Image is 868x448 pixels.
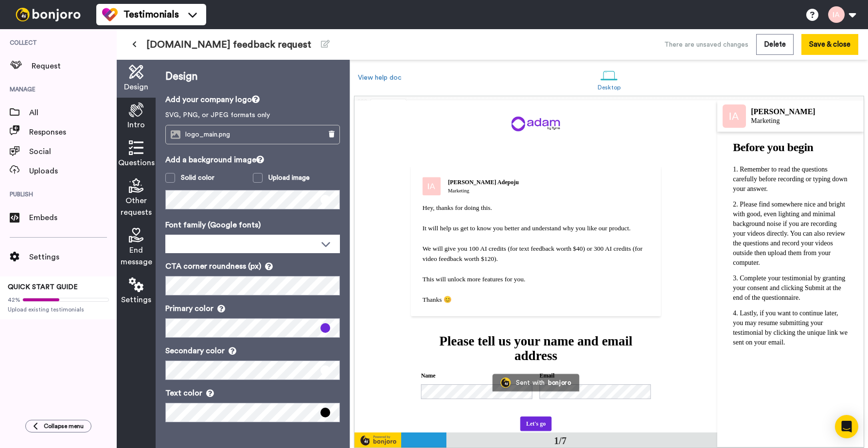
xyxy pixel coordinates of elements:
span: Settings [121,294,151,306]
span: Design [124,81,148,93]
p: Font family (Google fonts) [165,219,340,231]
span: Responses [29,126,117,138]
img: tm-color.svg [102,7,118,22]
div: Marketing [751,117,863,125]
span: We will give you 100 AI credits (for text feedback worth $40) or 300 AI credits (for video feedba... [423,245,644,262]
span: Social [29,146,117,157]
div: Sent with [516,379,545,386]
div: Please tell us your name and email address [421,334,651,363]
span: Uploads [29,165,117,177]
span: QUICK START GUIDE [8,284,78,291]
span: End message [121,244,152,268]
span: Intro [127,119,145,131]
span: 42% [8,296,20,304]
span: Request [32,60,117,72]
span: Collapse menu [44,422,84,430]
p: Add your company logo [165,94,340,105]
div: Marketing [448,187,519,194]
span: Testimonials [124,8,179,21]
span: It will help us get to know you better and understand why you like our product. [423,224,631,232]
span: Upload existing testimonials [8,306,109,313]
div: Desktop [598,84,620,91]
p: Secondary color [165,345,340,357]
p: CTA corner roundness (px) [165,260,340,272]
span: [DOMAIN_NAME] feedback request [146,38,311,52]
div: [PERSON_NAME] Adepoju [448,178,519,187]
span: Other requests [121,195,152,218]
span: Thanks 😊 [423,296,452,303]
button: Let's go [520,416,551,431]
img: 21b63063-143f-4c6d-8cc4-56492f900303 [511,116,561,132]
div: There are unsaved changes [664,40,748,50]
div: 1/7 [537,434,584,448]
img: Bonjoro Logo [500,377,511,387]
p: SVG, PNG, or JPEG formats only [165,110,340,120]
p: Design [165,69,340,84]
label: Name [421,371,436,380]
img: bj-logo-header-white.svg [12,8,85,21]
span: All [29,107,117,119]
span: Complete your testimonial by granting your consent and clicking Submit at the end of the question... [733,275,847,301]
div: bonjoro [548,379,571,386]
p: Primary color [165,303,340,314]
span: This will unlock more features for you. [423,276,526,283]
span: logo_main.png [185,131,235,139]
p: Add a background image [165,154,340,166]
button: Collapse menu [25,420,91,432]
a: Desktop [593,62,625,96]
span: Lastly, if you want to continue later, you may resume submitting your testimonial by clicking the... [733,310,849,346]
div: Open Intercom Messenger [835,415,858,438]
p: Text color [165,387,340,399]
span: Settings [29,251,117,263]
span: Hey, thanks for doing this. [423,204,492,211]
span: Questions [118,157,155,169]
img: powered-by-bj.svg [354,434,401,446]
span: Please find somewhere nice and bright with good, even lighting and minimal background noise if yo... [733,201,847,266]
div: Solid color [181,173,214,183]
img: Marketing [423,177,441,195]
span: Remember to read the questions carefully before recording or typing down your answer. [733,166,849,192]
span: Embeds [29,212,117,224]
button: Save & close [801,34,858,55]
div: Upload image [268,173,310,183]
span: Before you begin [733,141,813,154]
div: [PERSON_NAME] [751,107,863,116]
a: View help doc [358,74,402,81]
img: Profile Image [723,104,746,128]
button: Delete [756,34,794,55]
a: Bonjoro LogoSent withbonjoro [493,374,580,391]
label: Email [540,371,555,380]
